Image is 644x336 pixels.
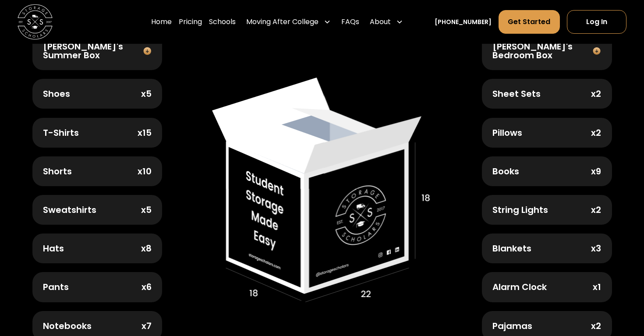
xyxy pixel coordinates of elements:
div: Blankets [492,244,531,253]
div: x10 [138,167,152,176]
div: [PERSON_NAME]'s Summer Box [43,42,143,60]
div: x6 [142,283,152,291]
div: x2 [591,128,601,137]
div: [PERSON_NAME]'s Bedroom Box [492,42,592,60]
div: x2 [591,322,601,330]
a: home [18,4,53,39]
img: Storage Scholars main logo [18,4,53,39]
div: String Lights [492,205,548,214]
div: x9 [591,167,601,176]
div: x1 [593,283,601,291]
div: x2 [591,89,601,98]
div: x8 [141,244,152,253]
a: FAQs [341,10,359,34]
div: Sheet Sets [492,89,541,98]
a: Get Started [499,10,559,34]
div: x15 [138,128,152,137]
a: Log In [567,10,626,34]
div: x5 [141,89,152,98]
div: Hats [43,244,64,253]
div: Notebooks [43,322,92,330]
div: T-Shirts [43,128,79,137]
a: Schools [209,10,236,34]
div: Pillows [492,128,522,137]
div: Sweatshirts [43,205,96,214]
div: x7 [142,322,152,330]
div: Moving After College [246,17,318,27]
a: [PHONE_NUMBER] [435,18,492,27]
div: Books [492,167,519,176]
a: Pricing [179,10,202,34]
div: Shorts [43,167,72,176]
div: Shoes [43,89,70,98]
div: Alarm Clock [492,283,547,291]
div: About [370,17,391,27]
div: Pants [43,283,69,291]
div: x2 [591,205,601,214]
div: x5 [141,205,152,214]
div: About [366,10,407,34]
div: Moving After College [243,10,334,34]
div: x3 [591,244,601,253]
div: Pajamas [492,322,532,330]
a: Home [151,10,172,34]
